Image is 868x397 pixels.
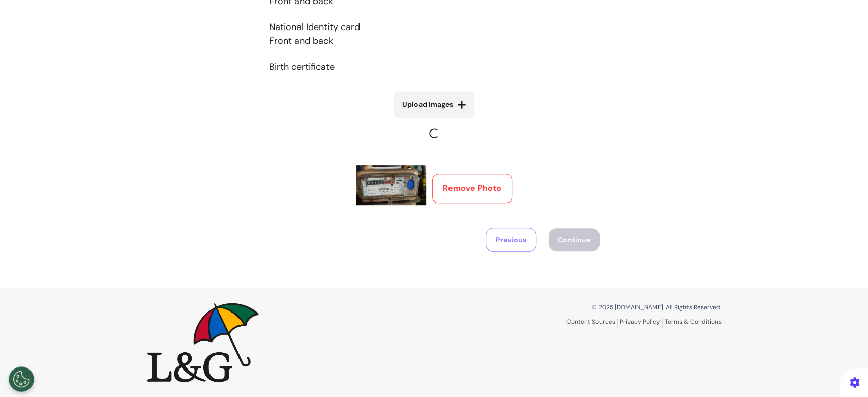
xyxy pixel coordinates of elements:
[486,228,536,252] button: Previous
[620,318,662,328] a: Privacy Policy
[9,366,34,392] button: Open Preferences
[442,303,722,312] p: © 2025 [DOMAIN_NAME]. All Rights Reserved.
[356,165,426,205] img: Preview 1
[269,20,600,48] p: National Identity card Front and back
[402,99,453,110] span: Upload Images
[665,318,722,326] a: Terms & Conditions
[147,303,259,382] img: Spectrum.Life logo
[549,228,600,251] button: Continue
[566,318,617,328] a: Content Sources
[269,60,600,74] p: Birth certificate
[432,174,512,203] button: Remove Photo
